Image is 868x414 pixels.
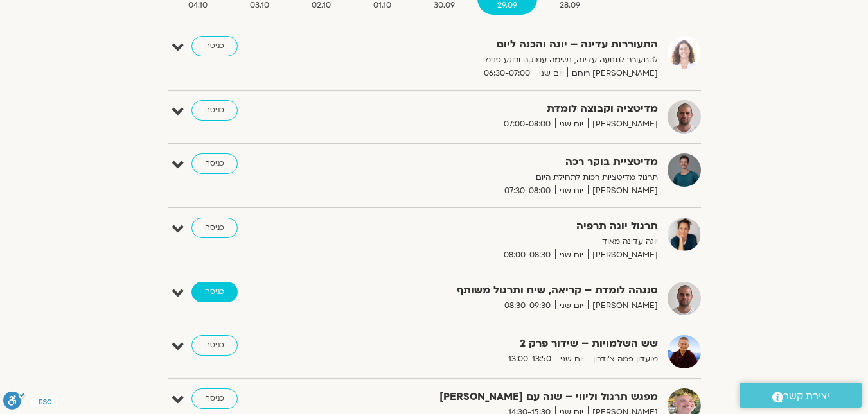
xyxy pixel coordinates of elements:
a: כניסה [191,100,238,121]
strong: שש השלמויות – שידור פרק 2 [343,335,658,352]
span: 13:00-13:50 [504,352,556,366]
span: מועדון פמה צ'ודרון [589,352,658,366]
strong: התעוררות עדינה – יוגה והכנה ליום [343,36,658,53]
p: תרגול מדיטציות רכות לתחילת היום [343,171,658,184]
span: 07:00-08:00 [499,117,555,131]
span: 08:00-08:30 [499,248,555,262]
span: יום שני [535,67,567,80]
a: כניסה [191,282,238,302]
a: כניסה [191,218,238,238]
strong: מפגש תרגול וליווי – שנה עם [PERSON_NAME] [343,388,658,406]
span: יום שני [555,184,588,198]
a: כניסה [191,335,238,356]
strong: תרגול יוגה תרפיה [343,218,658,235]
span: יצירת קשר [783,388,829,405]
span: 08:30-09:30 [500,299,555,313]
a: כניסה [191,388,238,409]
span: יום שני [555,117,588,131]
span: [PERSON_NAME] רוחם [567,67,658,80]
strong: מדיטציית בוקר רכה [343,153,658,171]
a: כניסה [191,36,238,56]
strong: סנגהה לומדת – קריאה, שיח ותרגול משותף [343,282,658,299]
span: [PERSON_NAME] [588,184,658,198]
span: [PERSON_NAME] [588,299,658,313]
span: יום שני [555,299,588,313]
span: [PERSON_NAME] [588,248,658,262]
p: להתעורר לתנועה עדינה, נשימה עמוקה ורוגע פנימי [343,53,658,67]
span: יום שני [555,248,588,262]
a: יצירת קשר [740,383,862,408]
span: 06:30-07:00 [479,67,535,80]
span: 07:30-08:00 [500,184,555,198]
strong: מדיטציה וקבוצה לומדת [343,100,658,117]
span: יום שני [556,352,589,366]
span: [PERSON_NAME] [588,117,658,131]
a: כניסה [191,153,238,174]
p: יוגה עדינה מאוד [343,235,658,248]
